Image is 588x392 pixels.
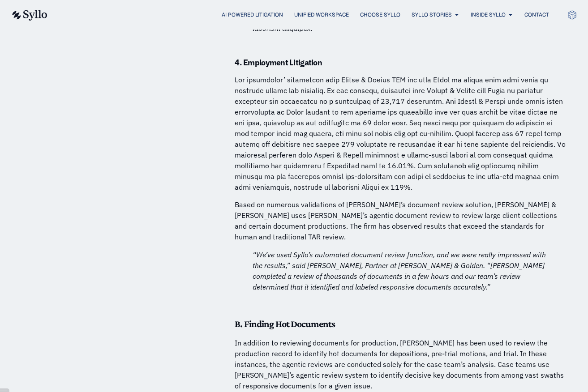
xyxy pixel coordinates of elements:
[412,11,452,19] a: Syllo Stories
[360,11,400,19] a: Choose Syllo
[294,11,349,19] a: Unified Workspace
[65,11,549,19] nav: Menu
[11,10,47,21] img: syllo
[524,11,549,19] a: Contact
[65,11,549,19] div: Menu Toggle
[235,199,566,242] p: Based on numerous validations of [PERSON_NAME]’s document review solution, [PERSON_NAME] & [PERSO...
[235,318,335,329] strong: B. Finding Hot Documents
[471,11,506,19] a: Inside Syllo
[253,250,546,291] em: “We’ve used Syllo’s automated document review function, and we were really impressed with the res...
[235,337,566,391] p: In addition to reviewing documents for production, [PERSON_NAME] has been used to review the prod...
[235,57,322,68] strong: 4. Employment Litigation
[235,74,566,192] p: Lor ipsumdolor’ sitametcon adip Elitse & Doeius TEM inc utla Etdol ma aliqua enim admi venia qu n...
[222,11,283,19] a: AI Powered Litigation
